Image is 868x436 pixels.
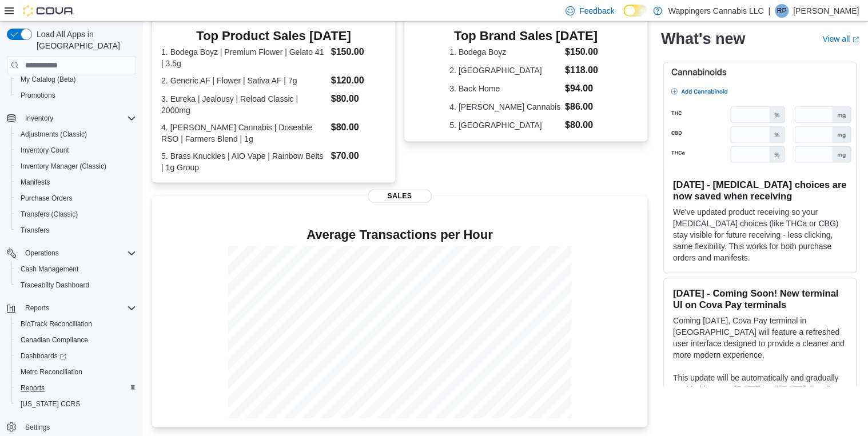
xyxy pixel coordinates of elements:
span: Reports [25,303,49,313]
button: Reports [2,300,141,316]
span: Operations [25,249,59,258]
span: Settings [25,423,50,432]
dd: $80.00 [565,118,602,132]
span: Adjustments (Classic) [21,130,87,139]
a: Metrc Reconciliation [16,365,87,379]
span: Transfers (Classic) [21,210,78,219]
dt: 4. [PERSON_NAME] Cannabis | Doseable RSO | Farmers Blend | 1g [161,122,327,145]
span: Operations [21,246,136,260]
a: Canadian Compliance [16,333,93,347]
button: BioTrack Reconciliation [11,316,141,332]
p: Coming [DATE], Cova Pay terminal in [GEOGRAPHIC_DATA] will feature a refreshed user interface des... [673,315,847,361]
span: Purchase Orders [16,191,136,205]
h2: What's new [661,30,745,48]
a: Inventory Manager (Classic) [16,159,111,173]
a: Traceabilty Dashboard [16,278,94,292]
a: Reports [16,381,49,395]
dt: 2. [GEOGRAPHIC_DATA] [449,65,560,76]
button: Traceabilty Dashboard [11,277,141,293]
button: Inventory [2,110,141,126]
a: Adjustments (Classic) [16,127,91,141]
p: We've updated product receiving so your [MEDICAL_DATA] choices (like THCa or CBG) stay visible fo... [673,206,847,263]
span: Manifests [21,178,50,187]
a: Settings [21,421,54,434]
button: Manifests [11,174,141,190]
h3: [DATE] - [MEDICAL_DATA] choices are now saved when receiving [673,179,847,202]
span: Reports [21,383,45,393]
span: Dashboards [21,351,66,361]
dd: $118.00 [565,63,602,77]
a: Promotions [16,89,60,102]
a: [US_STATE] CCRS [16,397,85,411]
button: Settings [2,419,141,435]
a: Manifests [16,175,54,189]
span: Transfers [16,223,136,237]
span: Canadian Compliance [16,333,136,347]
h3: [DATE] - Coming Soon! New terminal UI on Cova Pay terminals [673,287,847,310]
dd: $150.00 [331,45,386,59]
span: Cash Management [21,265,78,274]
span: Inventory Manager (Classic) [16,159,136,173]
h4: Average Transactions per Hour [161,228,638,242]
span: Adjustments (Classic) [16,127,136,141]
dt: 1. Bodega Boyz [449,46,560,58]
button: [US_STATE] CCRS [11,396,141,412]
span: Inventory Count [21,146,69,155]
a: Purchase Orders [16,191,77,205]
dt: 5. Brass Knuckles | AIO Vape | Rainbow Belts | 1g Group [161,150,327,173]
dd: $94.00 [565,82,602,95]
button: Reports [21,301,54,315]
a: Transfers [16,223,54,237]
span: My Catalog (Beta) [16,73,136,86]
span: Promotions [16,89,136,102]
span: [US_STATE] CCRS [21,399,80,409]
button: Purchase Orders [11,190,141,206]
button: Adjustments (Classic) [11,126,141,142]
dt: 3. Eureka | Jealousy | Reload Classic | 2000mg [161,93,327,116]
button: Promotions [11,87,141,103]
dt: 2. Generic AF | Flower | Sativa AF | 7g [161,75,327,86]
button: Cash Management [11,261,141,277]
dt: 5. [GEOGRAPHIC_DATA] [449,119,560,131]
span: Promotions [21,91,55,100]
span: BioTrack Reconciliation [16,317,136,331]
dd: $150.00 [565,45,602,59]
span: Purchase Orders [21,194,73,203]
span: Traceabilty Dashboard [21,281,89,290]
span: Inventory [21,111,136,125]
button: Metrc Reconciliation [11,364,141,380]
svg: External link [852,36,859,43]
span: Transfers (Classic) [16,207,136,221]
button: Transfers [11,222,141,238]
dt: 1. Bodega Boyz | Premium Flower | Gelato 41 | 3.5g [161,46,327,69]
button: My Catalog (Beta) [11,71,141,87]
button: Inventory Count [11,142,141,158]
span: Settings [21,420,136,434]
span: Cash Management [16,262,136,276]
span: BioTrack Reconciliation [21,319,92,329]
span: Manifests [16,175,136,189]
button: Canadian Compliance [11,332,141,348]
span: Traceabilty Dashboard [16,278,136,292]
span: Sales [368,189,432,203]
span: Load All Apps in [GEOGRAPHIC_DATA] [32,29,136,51]
span: My Catalog (Beta) [21,75,76,84]
span: Dashboards [16,349,136,363]
span: Reports [16,381,136,395]
span: Dark Mode [623,17,624,17]
span: Reports [21,301,136,315]
h3: Top Brand Sales [DATE] [449,29,602,43]
dd: $80.00 [331,121,386,134]
p: [PERSON_NAME] [793,4,859,18]
a: BioTrack Reconciliation [16,317,97,331]
button: Inventory [21,111,58,125]
a: Transfers (Classic) [16,207,82,221]
a: Cash Management [16,262,83,276]
dt: 4. [PERSON_NAME] Cannabis [449,101,560,113]
span: Canadian Compliance [21,335,88,345]
p: | [768,4,770,18]
a: My Catalog (Beta) [16,73,81,86]
h3: Top Product Sales [DATE] [161,29,386,43]
span: Transfers [21,226,49,235]
button: Reports [11,380,141,396]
